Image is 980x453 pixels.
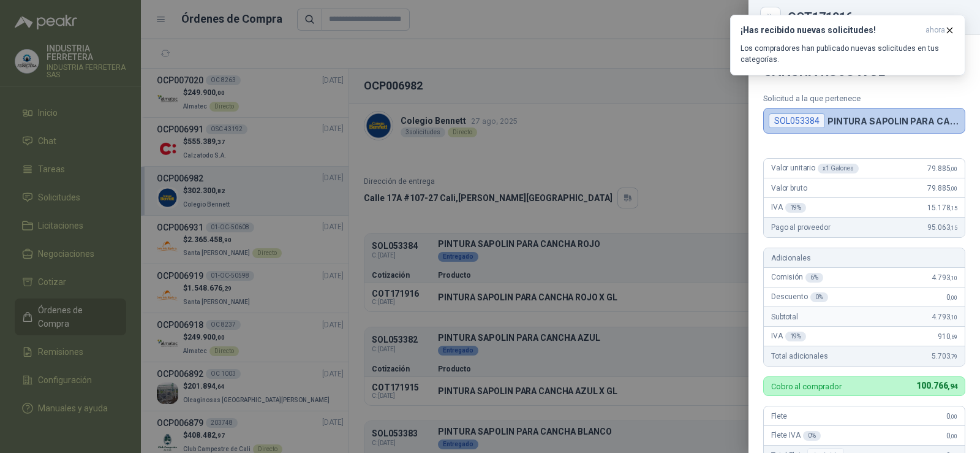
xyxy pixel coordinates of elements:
[771,203,806,213] span: IVA
[950,294,957,301] span: ,00
[730,15,965,75] button: ¡Has recibido nuevas solicitudes!ahora Los compradores han publicado nuevas solicitudes en tus ca...
[916,381,957,390] span: 100.766
[927,184,957,192] span: 79.885
[946,293,957,302] span: 0
[950,275,957,281] span: ,10
[946,432,957,440] span: 0
[805,273,823,283] div: 6 %
[950,224,957,231] span: ,15
[771,164,859,173] span: Valor unitario
[741,43,955,65] p: Los compradores han publicado nuevas solicitudes en tus categorías.
[810,292,828,302] div: 0 %
[818,164,859,173] div: x 1 Galones
[950,205,957,211] span: ,15
[763,10,778,25] button: Close
[764,248,965,268] div: Adicionales
[771,383,842,390] p: Cobro al comprador
[771,313,798,321] span: Subtotal
[927,204,957,212] span: 15.178
[785,332,807,341] div: 19 %
[771,412,787,421] span: Flete
[771,223,831,232] span: Pago al proveedor
[950,333,957,340] span: ,69
[741,25,921,36] h3: ¡Has recibido nuevas solicitudes!
[932,352,957,360] span: 5.703
[950,314,957,321] span: ,10
[938,332,957,341] span: 910
[946,412,957,421] span: 0
[950,353,957,360] span: ,79
[763,94,965,103] p: Solicitud a la que pertenece
[927,164,957,173] span: 79.885
[771,292,828,302] span: Descuento
[771,431,821,441] span: Flete IVA
[950,413,957,420] span: ,00
[785,203,807,213] div: 19 %
[769,113,825,128] div: SOL053384
[771,184,807,192] span: Valor bruto
[950,166,957,172] span: ,00
[764,346,965,366] div: Total adicionales
[950,185,957,192] span: ,00
[827,116,960,126] p: PINTURA SAPOLIN PARA CANCHA ROJO
[803,431,821,441] div: 0 %
[932,313,957,321] span: 4.793
[925,25,945,36] span: ahora
[788,11,965,23] div: COT171916
[950,433,957,440] span: ,00
[771,273,823,283] span: Comisión
[771,332,806,341] span: IVA
[948,383,957,390] span: ,94
[927,223,957,232] span: 95.063
[932,273,957,282] span: 4.793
